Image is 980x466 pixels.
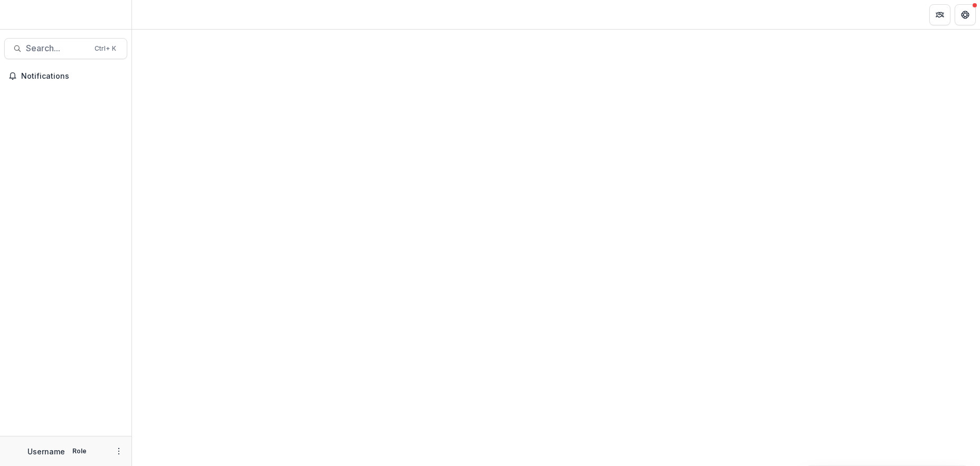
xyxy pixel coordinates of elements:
p: Username [27,446,65,457]
span: Notifications [21,72,123,81]
nav: breadcrumb [136,7,181,22]
button: Partners [929,4,950,25]
span: Search... [26,43,88,53]
button: Search... [4,38,127,59]
button: Notifications [4,68,127,85]
p: Role [69,446,90,456]
button: More [112,445,125,458]
button: Get Help [955,4,976,25]
div: Ctrl + K [92,43,118,54]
